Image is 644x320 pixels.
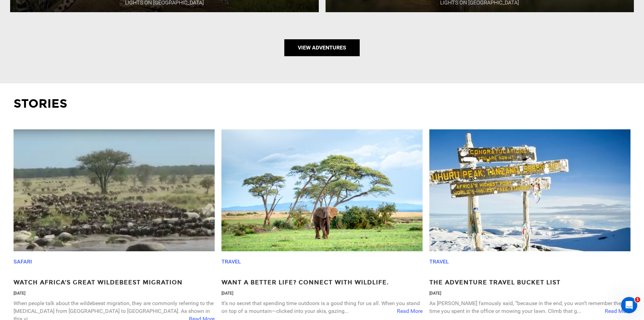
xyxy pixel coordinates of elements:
[14,291,215,296] p: [DATE]
[284,39,360,56] a: View Adventures
[621,297,637,313] iframe: Intercom live chat
[14,258,32,265] a: Safari
[221,129,423,251] img: da7243e4-c0a0-49de-8617-f398831936c8_1811_d00f712071e37202ff9d1aec8e7d5be9_pkg_ngl-800x500.jpeg
[429,278,630,287] a: The Adventure Travel Bucket List
[429,300,630,315] p: As [PERSON_NAME] famously said, “because in the end, you won’t remember the time you spent in the...
[14,278,215,287] a: Watch Africa’s Great Wildebeest Migration
[14,95,630,112] p: Stories
[429,129,630,251] img: b26b7625-3722-444c-bca5-0d9c86e0d524_1776_c11fc959c2f37e46f440d086276d74b2_pkg_ngl-800x500.jpg
[635,297,640,302] span: 1
[429,291,630,296] p: [DATE]
[14,129,215,251] img: Screen-Shot-2019-09-06-at-12.49.27-PM-800x500.png
[221,258,241,265] a: Travel
[605,307,630,315] span: Read More
[221,278,423,287] a: Want a better life? Connect with wildlife.
[429,258,449,265] a: Travel
[221,291,423,296] p: [DATE]
[397,307,423,315] span: Read More
[221,300,423,315] p: It’s no secret that spending time outdoors is a good thing for us all. When you stand on top of a...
